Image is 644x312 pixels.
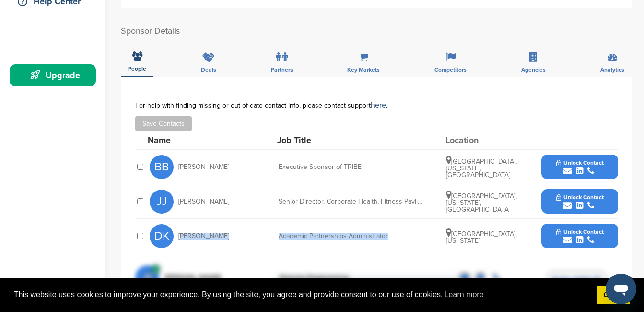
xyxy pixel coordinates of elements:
span: [PERSON_NAME] [178,164,229,170]
a: dismiss cookie message [597,286,630,305]
span: Unlock Contact [556,159,604,166]
span: People [128,66,146,72]
span: Competitors [434,67,467,72]
span: [GEOGRAPHIC_DATA], [US_STATE], [GEOGRAPHIC_DATA] [446,157,517,179]
span: [PERSON_NAME] [178,198,229,205]
span: BB [150,155,174,179]
button: Save Contacts [135,116,192,131]
div: For help with finding missing or out-of-date contact info, please contact support . [135,101,618,109]
button: Unlock Contact [545,153,615,181]
div: Name [148,136,253,144]
span: [GEOGRAPHIC_DATA], [US_STATE], [GEOGRAPHIC_DATA] [446,192,517,214]
div: Senior Director, Corporate Health, Fitness Pavilion and Event Medicine [279,198,422,205]
span: Deals [201,67,216,72]
div: Executive Sponsor of TRIBE [279,164,422,170]
span: [PERSON_NAME] [178,233,229,240]
span: Partners [271,67,293,72]
span: This website uses cookies to improve your experience. By using the site, you agree and provide co... [14,288,589,302]
button: Unlock Contact [545,222,615,251]
div: Job Title [277,136,421,144]
a: here [371,100,386,110]
h2: Sponsor Details [121,24,632,37]
span: Agencies [521,67,546,72]
a: Upgrade [10,64,96,86]
iframe: Button to launch messaging window [606,274,636,304]
span: Unlock Contact [556,194,604,201]
a: learn more about cookies [443,288,485,302]
div: Location [445,136,517,144]
span: Unlock Contact [556,228,604,235]
span: Key Markets [347,67,380,72]
div: Upgrade [14,67,96,84]
span: DK [150,224,174,248]
button: Unlock Contact [545,187,615,216]
span: Analytics [600,67,624,72]
span: [GEOGRAPHIC_DATA], [US_STATE] [446,230,517,245]
span: JJ [150,190,174,214]
div: Academic Partnerships Administrator [279,233,422,240]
